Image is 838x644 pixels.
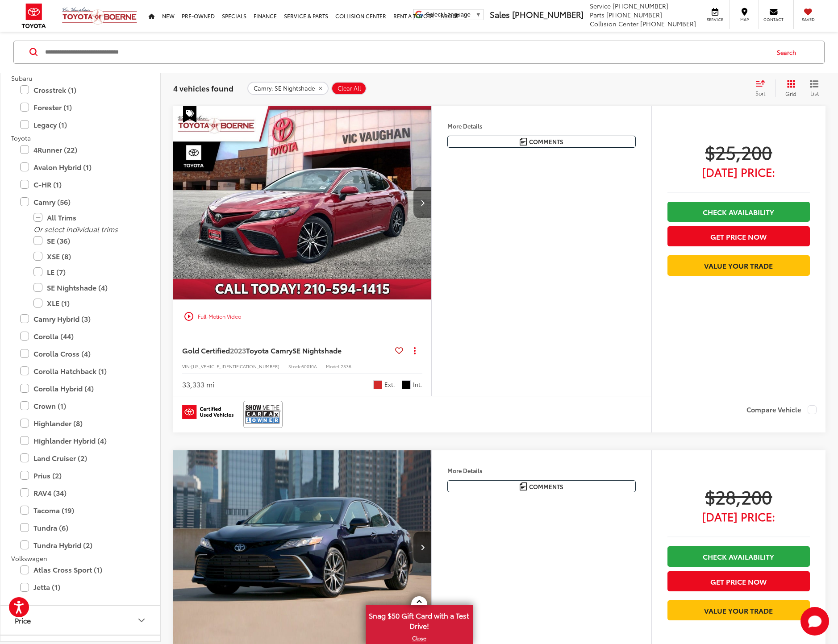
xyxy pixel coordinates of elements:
[613,1,668,10] span: [PHONE_NUMBER]
[763,17,784,22] span: Contact
[734,17,754,22] span: Map
[667,141,810,163] span: $25,200
[11,74,33,83] span: Subaru
[0,606,161,635] button: PricePrice
[173,106,432,300] img: 2023 Toyota Camry SE Nightshade
[20,194,141,210] label: Camry (56)
[20,159,141,175] label: Avalon Hybrid (1)
[288,363,301,370] span: Stock:
[667,600,810,620] a: Value Your Trade
[341,363,351,370] span: 2536
[373,380,382,389] span: Supersonic Red
[529,482,563,491] span: Comments
[755,89,765,97] span: Sort
[413,187,431,218] button: Next image
[20,398,141,414] label: Crown (1)
[447,123,636,129] h4: More Details
[590,1,611,10] span: Service
[475,11,481,18] span: ▼
[183,106,196,123] span: Special
[254,85,315,92] span: Camry: SE Nightshade
[667,546,810,566] a: Check Availability
[512,8,584,20] span: [PHONE_NUMBER]
[20,311,141,327] label: Camry Hybrid (3)
[182,345,392,355] a: Gold Certified2023Toyota CamrySE Nightshade
[520,482,527,490] img: Comments
[798,17,818,22] span: Saved
[136,615,147,626] div: Price
[44,42,768,63] input: Search by Make, Model, or Keyword
[20,142,141,158] label: 4Runner (22)
[15,616,31,625] div: Price
[413,380,422,389] span: Int.
[245,403,281,426] img: CarFax One Owner
[667,255,810,275] a: Value Your Trade
[667,202,810,222] a: Check Availability
[705,17,725,22] span: Service
[590,10,605,19] span: Parts
[173,106,432,299] a: 2023 Toyota Camry SE Nightshade2023 Toyota Camry SE Nightshade2023 Toyota Camry SE Nightshade2023...
[20,363,141,379] label: Corolla Hatchback (1)
[33,233,141,249] label: SE (36)
[490,8,510,20] span: Sales
[667,167,810,176] span: [DATE] Price:
[33,280,141,295] label: SE Nightshade (4)
[20,82,141,98] label: Crosstrek (1)
[20,346,141,361] label: Corolla Cross (4)
[20,580,141,595] label: Jetta (1)
[247,82,329,95] button: remove Camry: SE%20Nightshade
[246,345,292,355] span: Toyota Camry
[640,19,696,28] span: [PHONE_NUMBER]
[414,347,416,354] span: dropdown dots
[20,537,141,553] label: Tundra Hybrid (2)
[367,606,472,633] span: Snag $50 Gift Card with a Test Drive!
[292,345,342,355] span: SE Nightshade
[447,480,636,492] button: Comments
[338,85,361,92] span: Clear All
[20,450,141,466] label: Land Cruiser (2)
[810,89,819,97] span: List
[529,137,563,146] span: Comments
[768,41,809,63] button: Search
[667,571,810,591] button: Get Price Now
[20,328,141,344] label: Corolla (44)
[667,485,810,507] span: $28,200
[803,79,825,97] button: List View
[182,363,191,370] span: VIN:
[331,82,367,95] button: Clear All
[413,532,431,563] button: Next image
[11,133,31,142] span: Toyota
[20,520,141,536] label: Tundra (6)
[520,138,527,145] img: Comments
[182,379,214,390] div: 33,333 mi
[301,363,317,370] span: 60010A
[173,450,432,644] a: 2023 Toyota Camry SE Nightshade2023 Toyota Camry SE Nightshade2023 Toyota Camry SE Nightshade2023...
[402,380,411,389] span: Black
[20,381,141,396] label: Corolla Hybrid (4)
[182,345,230,355] span: Gold Certified
[667,226,810,246] button: Get Price Now
[20,415,141,431] label: Highlander (8)
[20,503,141,518] label: Tacoma (19)
[33,295,141,311] label: XLE (1)
[173,450,432,644] div: 2023 Toyota Camry SE Nightshade 0
[20,468,141,483] label: Prius (2)
[20,562,141,578] label: Atlas Cross Sport (1)
[20,117,141,133] label: Legacy (1)
[33,249,141,264] label: XSE (8)
[20,100,141,115] label: Forester (1)
[384,380,395,389] span: Ext.
[33,224,118,234] i: Or select individual trims
[407,342,422,358] button: Actions
[785,90,796,97] span: Grid
[590,19,638,28] span: Collision Center
[447,136,636,148] button: Comments
[33,264,141,280] label: LE (7)
[173,106,432,299] div: 2023 Toyota Camry SE Nightshade 0
[426,11,471,18] span: Select Language
[62,7,138,25] img: Vic Vaughan Toyota of Boerne
[11,554,47,563] span: Volkswagen
[606,10,662,19] span: [PHONE_NUMBER]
